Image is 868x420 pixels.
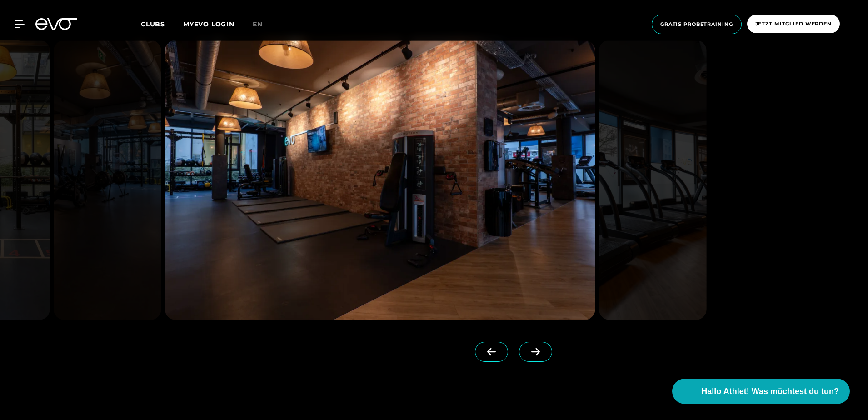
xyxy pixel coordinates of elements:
a: MYEVO LOGIN [183,20,234,28]
span: Jetzt Mitglied werden [755,20,832,28]
a: Gratis Probetraining [649,15,744,34]
a: en [253,19,274,30]
span: en [253,20,263,28]
a: Clubs [141,20,183,28]
a: Jetzt Mitglied werden [744,15,843,34]
img: evofitness [165,40,595,320]
span: Clubs [141,20,165,28]
img: evofitness [599,40,707,320]
button: Hallo Athlet! Was möchtest du tun? [672,379,850,404]
img: evofitness [54,40,161,320]
span: Hallo Athlet! Was möchtest du tun? [701,385,839,398]
span: Gratis Probetraining [660,20,733,28]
